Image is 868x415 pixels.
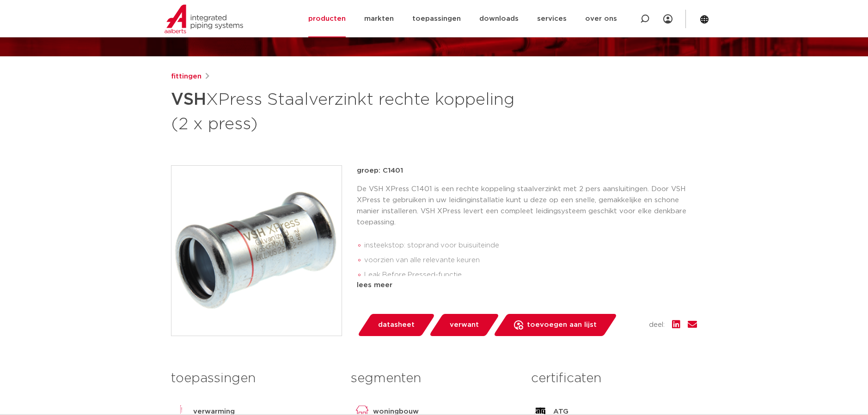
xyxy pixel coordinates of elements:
[527,318,597,332] span: toevoegen aan lijst
[378,318,415,332] span: datasheet
[171,369,337,388] h3: toepassingen
[364,253,697,268] li: voorzien van alle relevante keuren
[428,314,500,336] a: verwant
[357,314,435,336] a: datasheet
[357,184,697,228] p: De VSH XPress C1401 is een rechte koppeling staalverzinkt met 2 pers aansluitingen. Door VSH XPre...
[171,91,206,108] strong: VSH
[364,238,697,253] li: insteekstop: stoprand voor buisuiteinde
[357,165,697,176] p: groep: C1401
[357,280,697,291] div: lees meer
[531,369,697,388] h3: certificaten
[364,268,697,283] li: Leak Before Pressed-functie
[171,166,342,336] img: Product Image for VSH XPress Staalverzinkt rechte koppeling (2 x press)
[171,86,518,136] h1: XPress Staalverzinkt rechte koppeling (2 x press)
[351,369,517,388] h3: segmenten
[450,318,479,332] span: verwant
[171,71,202,82] a: fittingen
[649,319,665,331] span: deel:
